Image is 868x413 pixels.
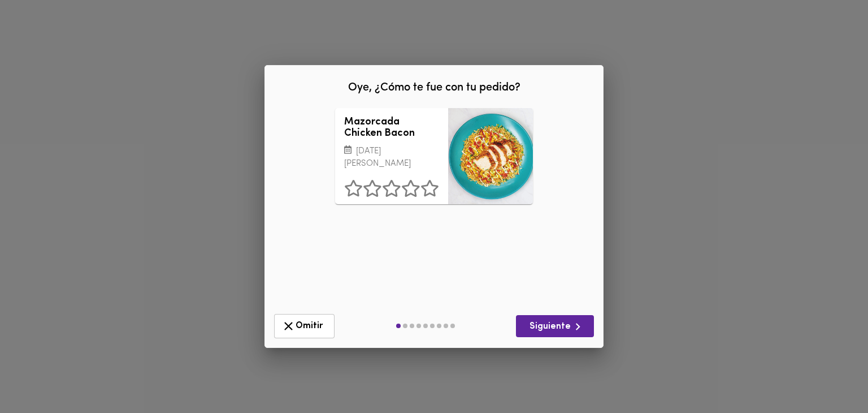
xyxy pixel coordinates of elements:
[274,314,335,338] button: Omitir
[448,108,533,204] div: Mazorcada Chicken Bacon
[344,145,439,170] p: [DATE][PERSON_NAME]
[525,320,585,334] span: Siguiente
[344,117,439,140] h3: Mazorcada Chicken Bacon
[348,82,520,93] span: Oye, ¿Cómo te fue con tu pedido?
[281,319,327,333] span: Omitir
[516,315,594,337] button: Siguiente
